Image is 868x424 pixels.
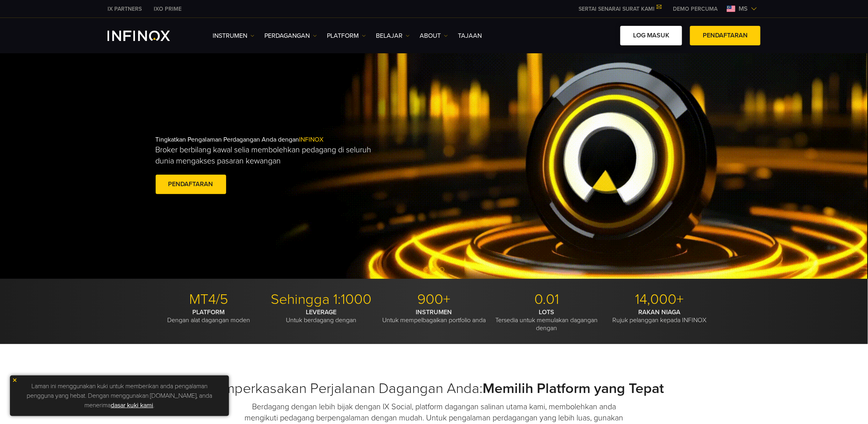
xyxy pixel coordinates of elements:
[155,380,713,397] h2: Memperkasakan Perjalanan Dagangan Anda:
[440,267,444,272] span: Go to slide 3
[493,291,600,308] p: 0.01
[458,31,482,41] a: Tajaan
[213,31,254,41] a: Instrumen
[108,31,189,41] a: INFINOX Logo
[424,267,428,272] span: Go to slide 1
[416,308,452,316] strong: INSTRUMEN
[156,175,226,194] a: Pendaftaran
[606,291,713,308] p: 14,000+
[420,31,448,41] a: ABOUT
[327,31,366,41] a: PLATFORM
[493,308,600,332] p: Tersedia untuk memulakan dagangan dengan
[638,308,680,316] strong: RAKAN NIAGA
[148,5,188,13] a: INFINOX
[306,308,337,316] strong: LEVERAGE
[264,31,317,41] a: PERDAGANGAN
[155,291,262,308] p: MT4/5
[432,267,436,272] span: Go to slide 2
[620,26,682,45] a: Log masuk
[381,308,487,324] p: Untuk mempelbagaikan portfolio anda
[483,380,664,397] strong: Memilih Platform yang Tepat
[102,5,148,13] a: INFINOX
[573,6,667,12] a: SERTAI SENARAI SURAT KAMI
[156,144,392,167] p: Broker berbilang kawal selia membolehkan pedagang di seluruh dunia mengakses pasaran kewangan
[539,308,555,316] strong: LOTS
[376,31,410,41] a: Belajar
[12,377,18,383] img: yellow close icon
[606,308,713,324] p: Rujuk pelanggan kepada INFINOX
[111,401,153,409] a: dasar kuki kami
[268,291,375,308] p: Sehingga 1:1000
[14,379,225,412] p: Laman ini menggunakan kuki untuk memberikan anda pengalaman pengguna yang hebat. Dengan menggunak...
[735,4,751,14] span: ms
[268,308,375,324] p: Untuk berdagang dengan
[155,308,262,324] p: Dengan alat dagangan moden
[299,136,324,144] span: INFINOX
[667,5,723,13] a: INFINOX MENU
[690,26,760,45] a: Pendaftaran
[381,291,487,308] p: 900+
[193,308,225,316] strong: PLATFORM
[156,123,451,209] div: Tingkatkan Pengalaman Perdagangan Anda dengan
